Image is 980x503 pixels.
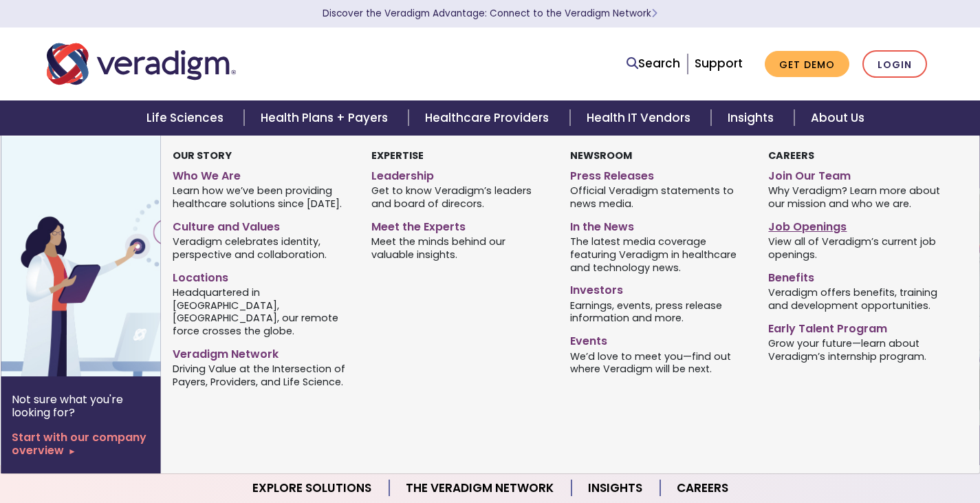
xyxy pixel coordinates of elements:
[768,184,946,211] span: Why Veradigm? Learn more about our mission and who we are.
[768,266,946,286] a: Benefits
[570,278,748,298] a: Investors
[768,164,946,184] a: Join Our Team
[173,266,351,286] a: Locations
[371,149,424,162] strong: Expertise
[570,298,748,325] span: Earnings, events, press release information and more.
[570,329,748,349] a: Events
[47,41,236,87] img: Veradigm logo
[570,100,711,136] a: Health IT Vendors
[173,184,351,211] span: Learn how we’ve been providing healthcare solutions since [DATE].
[570,215,748,235] a: In the News
[371,164,549,184] a: Leadership
[173,149,232,162] strong: Our Story
[570,349,748,376] span: We’d love to meet you—find out where Veradigm will be next.
[794,100,881,136] a: About Us
[765,51,849,78] a: Get Demo
[323,7,657,20] a: Discover the Veradigm Advantage: Connect to the Veradigm NetworkLearn More
[651,7,657,20] span: Learn More
[244,100,409,136] a: Health Plans + Payers
[371,235,549,261] span: Meet the minds behind our valuable insights.
[711,100,794,136] a: Insights
[627,54,680,73] a: Search
[130,100,244,136] a: Life Sciences
[768,317,946,336] a: Early Talent Program
[570,149,632,162] strong: Newsroom
[173,164,351,184] a: Who We Are
[570,184,748,211] span: Official Veradigm statements to news media.
[371,215,549,235] a: Meet the Experts
[768,215,946,235] a: Job Openings
[768,336,946,363] span: Grow your future—learn about Veradigm’s internship program.
[409,100,569,136] a: Healthcare Providers
[173,362,351,389] span: Driving Value at the Intersection of Payers, Providers, and Life Science.
[862,50,927,78] a: Login
[173,285,351,337] span: Headquartered in [GEOGRAPHIC_DATA], [GEOGRAPHIC_DATA], our remote force crosses the globe.
[768,235,946,261] span: View all of Veradigm’s current job openings.
[1,136,222,376] img: Vector image of Veradigm’s Story
[570,164,748,184] a: Press Releases
[12,431,149,457] a: Start with our company overview
[173,215,351,235] a: Culture and Values
[768,149,814,162] strong: Careers
[768,285,946,312] span: Veradigm offers benefits, training and development opportunities.
[173,235,351,261] span: Veradigm celebrates identity, perspective and collaboration.
[371,184,549,211] span: Get to know Veradigm’s leaders and board of direcors.
[570,235,748,275] span: The latest media coverage featuring Veradigm in healthcare and technology news.
[695,55,743,72] a: Support
[12,393,149,419] p: Not sure what you're looking for?
[173,342,351,362] a: Veradigm Network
